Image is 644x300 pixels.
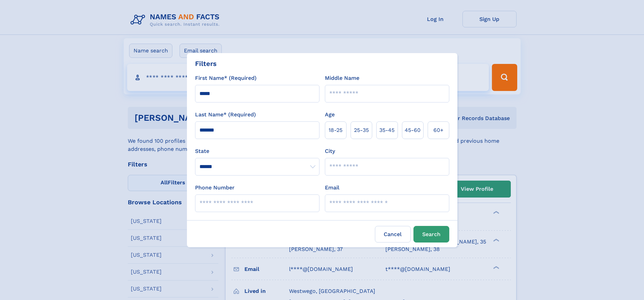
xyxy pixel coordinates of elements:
label: First Name* (Required) [195,74,257,82]
span: 45‑60 [405,126,421,134]
label: City [325,147,335,155]
label: Age [325,111,335,119]
label: State [195,147,319,155]
label: Email [325,184,339,192]
span: 18‑25 [329,126,342,134]
div: Filters [195,59,217,69]
span: 25‑35 [354,126,369,134]
label: Middle Name [325,74,359,82]
button: Search [413,226,449,243]
span: 60+ [433,126,444,134]
label: Last Name* (Required) [195,111,256,119]
label: Cancel [375,226,411,243]
label: Phone Number [195,184,235,192]
span: 35‑45 [379,126,395,134]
